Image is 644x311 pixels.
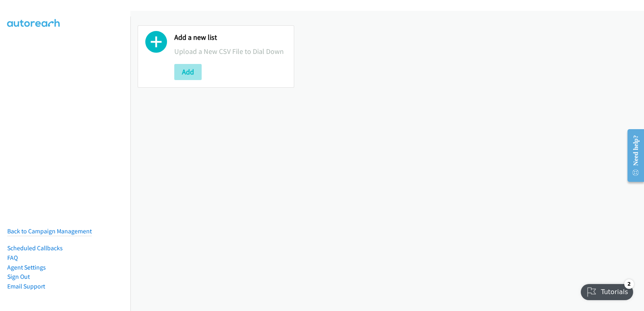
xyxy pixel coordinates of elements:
button: Add [174,64,202,80]
iframe: Checklist [576,276,638,305]
a: Scheduled Callbacks [7,244,63,252]
a: Sign Out [7,273,30,280]
a: FAQ [7,254,18,262]
a: Agent Settings [7,264,46,271]
h2: Add a new list [174,33,287,42]
a: Back to Campaign Management [7,227,92,235]
iframe: Resource Center [621,124,644,187]
a: Email Support [7,282,45,290]
p: Upload a New CSV File to Dial Down [174,46,287,57]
